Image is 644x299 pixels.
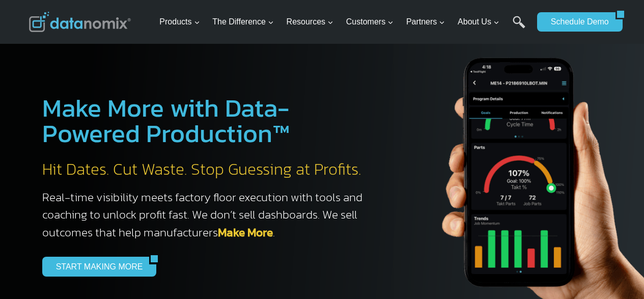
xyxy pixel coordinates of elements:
[42,188,373,241] h3: Real-time visibility meets factory floor execution with tools and coaching to unlock profit fast....
[346,15,394,29] span: Customers
[159,15,200,29] span: Products
[155,6,532,39] nav: Primary Navigation
[218,224,273,241] a: Make More
[513,16,525,39] a: Search
[29,12,131,32] img: Datanomix
[537,12,615,32] a: Schedule Demo
[458,15,499,29] span: About Us
[406,15,445,29] span: Partners
[42,159,373,180] h2: Hit Dates. Cut Waste. Stop Guessing at Profits.
[42,95,373,146] h1: Make More with Data-Powered Production™
[287,15,333,29] span: Resources
[5,119,169,294] iframe: Popup CTA
[212,15,274,29] span: The Difference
